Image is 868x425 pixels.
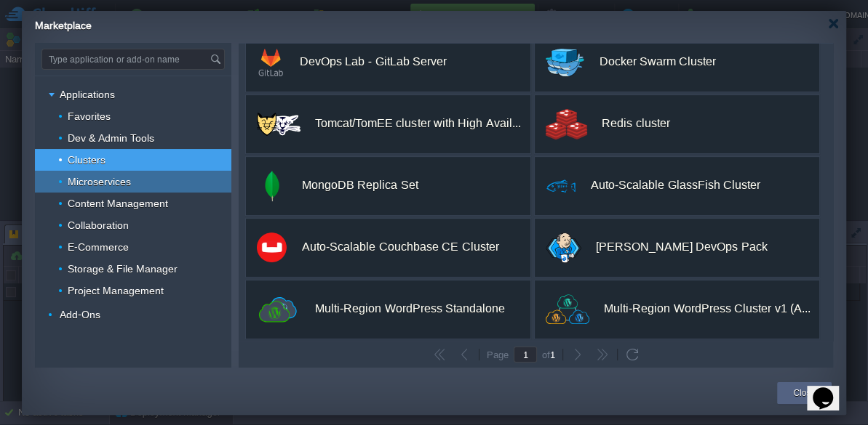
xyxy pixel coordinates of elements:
[537,349,560,360] div: of
[257,113,300,136] img: tomcat-cluster-logo.svg
[596,232,768,262] div: [PERSON_NAME] DevOps Pack
[66,153,108,166] a: Clusters
[315,294,505,324] div: Multi-Region WordPress Standalone
[546,232,581,263] img: jenkins-jelastic.png
[66,284,166,297] a: Project Management
[300,46,447,77] div: DevOps Lab - GitLab Server
[257,47,285,78] img: gitlab-logo.png
[66,219,131,232] a: Collaboration
[66,175,133,188] a: Microservices
[66,262,180,275] a: Storage & File Manager
[550,349,555,360] span: 1
[591,170,760,201] div: Auto-Scalable GlassFish Cluster
[66,197,170,210] a: Content Management
[482,349,514,360] div: Page
[546,47,584,78] img: docker-swarm-logo-89x70.png
[807,367,853,410] iframe: chat widget
[546,171,576,201] img: glassfish-logo.png
[66,110,113,123] a: Favorites
[546,109,587,139] img: redis-cluster.png
[58,308,103,321] a: Add-Ons
[257,232,287,263] img: couchbase-logo.png
[315,108,521,139] div: Tomcat/TomEE cluster with High Availability
[257,294,300,325] img: new-logo-multiregion-standalone.svg
[35,20,92,31] span: Marketplace
[604,294,811,324] div: Multi-Region WordPress Cluster v1 (Alpha)
[302,232,499,262] div: Auto-Scalable Couchbase CE Cluster
[66,240,131,254] a: E-Commerce
[302,170,418,201] div: MongoDB Replica Set
[602,108,669,139] div: Redis cluster
[66,131,156,145] a: Dev & Admin Tools
[546,294,589,324] img: 82dark-back-01.svg
[257,171,287,201] img: mongodb-70x70.png
[58,88,117,101] a: Applications
[793,386,816,400] button: Close
[599,46,716,77] div: Docker Swarm Cluster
